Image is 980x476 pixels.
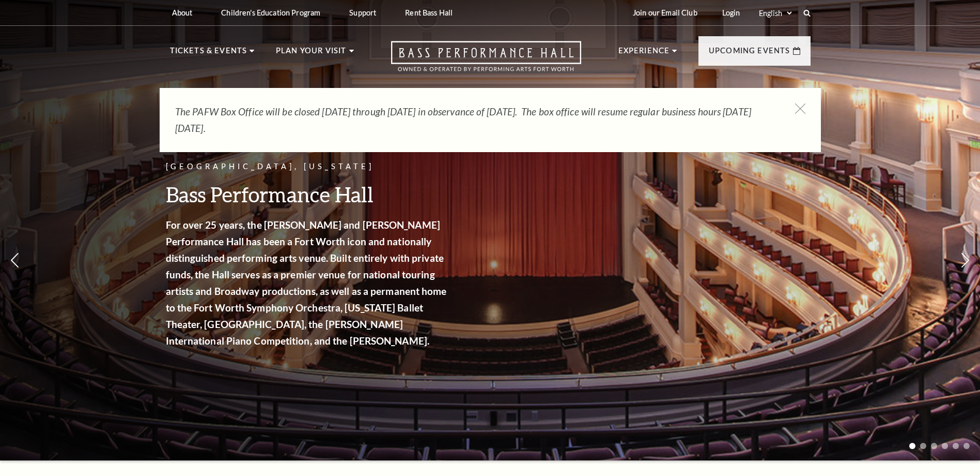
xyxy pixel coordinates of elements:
[172,8,193,17] p: About
[405,8,453,17] p: Rent Bass Hall
[221,8,320,17] p: Children's Education Program
[170,44,247,63] p: Tickets & Events
[757,8,794,18] select: Select:
[709,44,790,63] p: Upcoming Events
[166,219,447,347] strong: For over 25 years, the [PERSON_NAME] and [PERSON_NAME] Performance Hall has been a Fort Worth ico...
[276,44,347,63] p: Plan Your Visit
[175,106,751,134] em: The PAFW Box Office will be closed [DATE] through [DATE] in observance of [DATE]. The box office ...
[166,160,450,173] p: [GEOGRAPHIC_DATA], [US_STATE]
[166,181,450,207] h3: Bass Performance Hall
[349,8,376,17] p: Support
[618,44,670,63] p: Experience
